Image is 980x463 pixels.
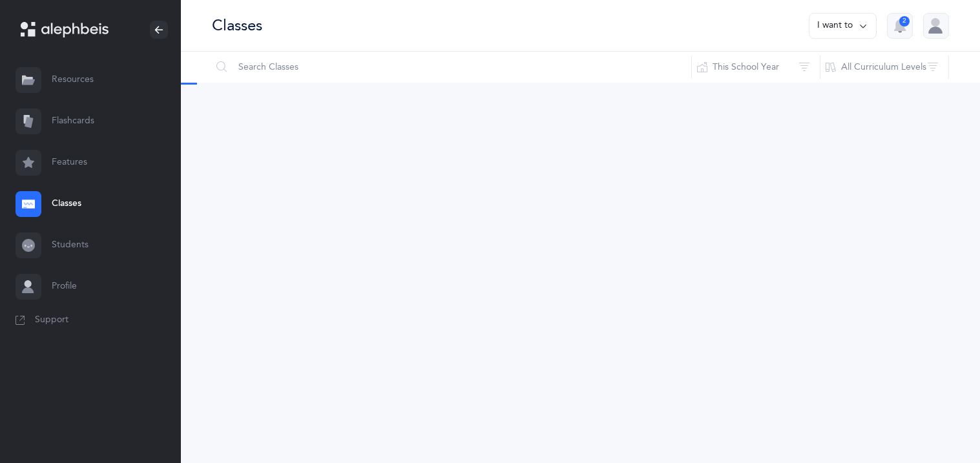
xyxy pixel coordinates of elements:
button: I want to [809,13,877,39]
button: 2 [887,13,913,39]
input: Search Classes [211,52,692,83]
button: All Curriculum Levels [820,52,949,83]
div: 2 [899,16,910,26]
span: Support [35,314,68,327]
div: Classes [212,15,262,36]
button: This School Year [691,52,820,83]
